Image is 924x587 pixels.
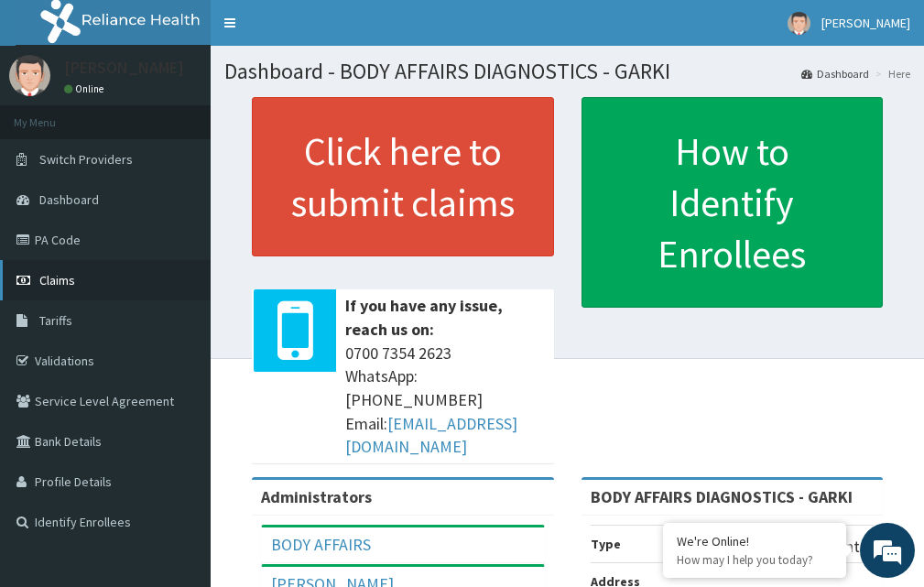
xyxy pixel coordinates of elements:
li: Here [871,66,910,82]
a: Dashboard [801,66,869,82]
span: Dashboard [39,191,99,208]
span: Claims [39,272,75,288]
a: Online [64,82,108,95]
p: [PERSON_NAME] [64,60,184,76]
span: [PERSON_NAME] [821,15,910,31]
a: [EMAIL_ADDRESS][DOMAIN_NAME] [345,413,517,458]
span: Tariffs [39,312,72,329]
span: We're online! [106,177,253,362]
strong: BODY AFFAIRS DIAGNOSTICS - GARKI [591,486,853,507]
a: How to Identify Enrollees [582,97,884,308]
span: 0700 7354 2623 WhatsApp: [PHONE_NUMBER] Email: [345,342,545,460]
a: Click here to submit claims [252,97,554,256]
p: How may I help you today? [677,552,832,568]
img: d_794563401_company_1708531726252_794563401 [34,92,74,137]
div: We're Online! [677,533,832,549]
a: BODY AFFAIRS [271,534,371,555]
h1: Dashboard - BODY AFFAIRS DIAGNOSTICS - GARKI [224,60,910,83]
span: Switch Providers [39,151,133,168]
img: User Image [9,55,50,96]
b: If you have any issue, reach us on: [345,295,503,340]
b: Administrators [261,486,372,507]
div: Chat with us now [95,103,308,126]
img: User Image [788,12,810,35]
b: Type [591,536,621,552]
textarea: Type your message and hit 'Enter' [9,392,349,456]
div: Minimize live chat window [300,9,344,53]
